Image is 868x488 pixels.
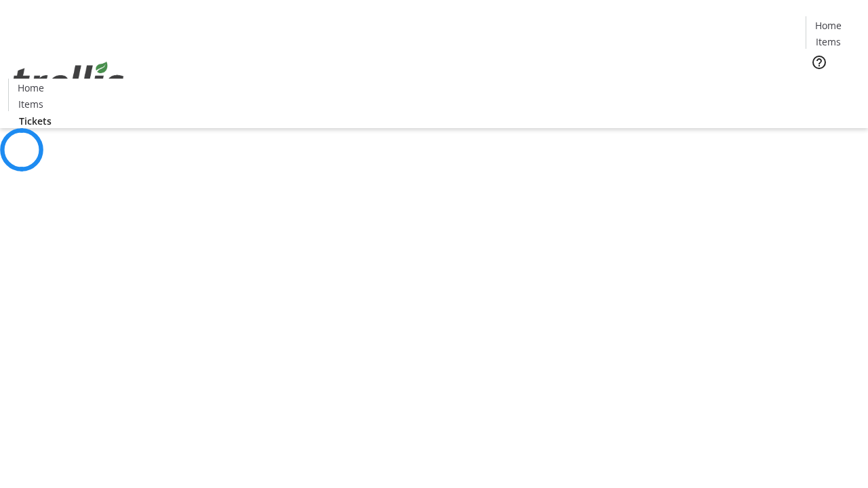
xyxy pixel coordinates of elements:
span: Tickets [19,114,52,128]
span: Home [18,81,44,95]
a: Tickets [8,114,62,128]
span: Home [815,18,842,33]
span: Tickets [816,79,849,93]
span: Items [816,35,841,49]
a: Items [806,35,850,49]
a: Home [9,81,52,95]
a: Items [9,97,52,111]
button: Help [806,49,833,76]
span: Items [18,97,43,111]
img: Orient E2E Organization oLZarfd70T's Logo [8,47,129,115]
a: Home [806,18,850,33]
a: Tickets [806,79,860,93]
